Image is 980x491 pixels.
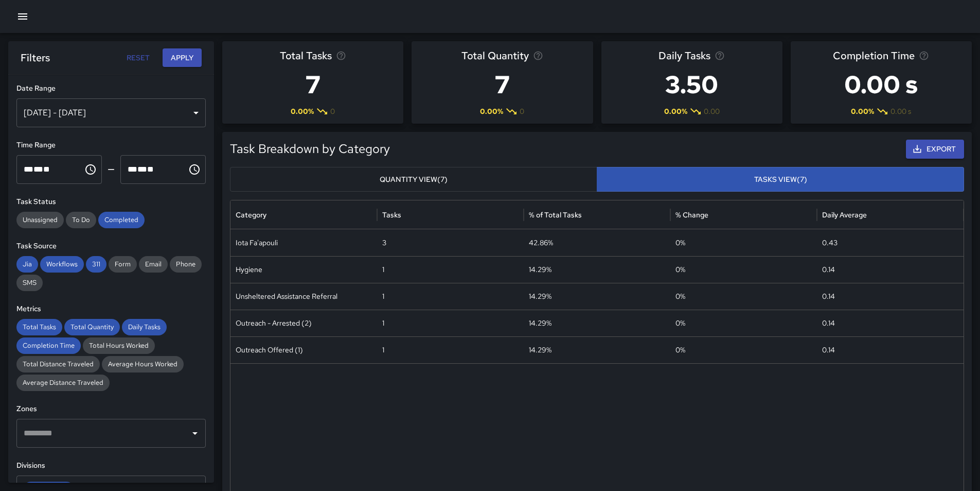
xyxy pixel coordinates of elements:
[24,165,33,173] span: Hours
[16,278,43,288] span: SMS
[529,210,582,219] div: % of Total Tasks
[109,256,137,273] div: Form
[184,159,205,180] button: Choose time, selected time is 11:59 PM
[675,238,685,247] span: 0 %
[16,259,38,269] span: Jia
[524,229,670,256] div: 42.86%
[109,259,137,269] span: Form
[16,375,110,391] div: Average Distance Traveled
[280,47,332,64] span: Total Tasks
[16,256,38,273] div: Jia
[817,256,964,283] div: 0.14
[919,50,929,61] svg: Average time taken to complete tasks in the selected period, compared to the previous period.
[675,318,685,328] span: 0 %
[817,336,964,363] div: 0.14
[817,310,964,336] div: 0.14
[906,140,964,159] button: Export
[16,460,206,471] h6: Divisions
[83,337,155,354] div: Total Hours Worked
[188,426,202,441] button: Open
[64,319,120,335] div: Total Quantity
[664,106,687,116] span: 0.00 %
[280,64,346,105] h3: 7
[147,165,154,173] span: Meridiem
[121,48,154,67] button: Reset
[675,292,685,301] span: 0 %
[98,212,145,228] div: Completed
[86,256,106,273] div: 311
[33,165,43,173] span: Minutes
[833,64,929,105] h3: 0.00 s
[230,256,377,283] div: Hygiene
[230,141,779,157] h5: Task Breakdown by Category
[122,319,167,335] div: Daily Tasks
[170,256,202,273] div: Phone
[230,167,597,192] button: Quantity View(7)
[98,215,145,225] span: Completed
[86,259,106,269] span: 311
[16,98,206,127] div: [DATE] - [DATE]
[230,229,377,256] div: Iota Fa'apouli
[336,50,346,61] svg: Total number of tasks in the selected period, compared to the previous period.
[715,50,725,61] svg: Average number of tasks per day in the selected period, compared to the previous period.
[675,210,708,219] div: % Change
[524,283,670,310] div: 14.29%
[16,356,100,373] div: Total Distance Traveled
[16,303,206,315] h6: Metrics
[524,336,670,363] div: 14.29%
[66,212,96,228] div: To Do
[16,241,206,252] h6: Task Source
[230,283,377,310] div: Unsheltered Assistance Referral
[822,210,867,219] div: Daily Average
[16,140,206,151] h6: Time Range
[377,256,524,283] div: 1
[658,64,725,105] h3: 3.50
[102,356,184,373] div: Average Hours Worked
[16,337,81,354] div: Completion Time
[377,229,524,256] div: 3
[833,47,915,64] span: Completion Time
[330,106,335,116] span: 0
[16,341,81,351] span: Completion Time
[16,215,64,225] span: Unassigned
[377,336,524,363] div: 1
[102,359,184,369] span: Average Hours Worked
[520,106,524,116] span: 0
[170,259,202,269] span: Phone
[16,403,206,415] h6: Zones
[675,265,685,274] span: 0 %
[40,256,84,273] div: Workflows
[377,310,524,336] div: 1
[817,283,964,310] div: 0.14
[382,210,401,219] div: Tasks
[675,345,685,354] span: 0 %
[291,106,314,116] span: 0.00 %
[16,378,110,388] span: Average Distance Traveled
[890,106,911,116] span: 0.00 s
[658,47,710,64] span: Daily Tasks
[137,165,147,173] span: Minutes
[139,259,168,269] span: Email
[377,283,524,310] div: 1
[163,48,202,67] button: Apply
[66,215,96,225] span: To Do
[236,210,266,219] div: Category
[461,64,543,105] h3: 7
[64,322,120,332] span: Total Quantity
[139,256,168,273] div: Email
[16,83,206,94] h6: Date Range
[128,165,137,173] span: Hours
[230,336,377,363] div: Outreach Offered (1)
[16,322,62,332] span: Total Tasks
[461,47,529,64] span: Total Quantity
[16,196,206,208] h6: Task Status
[80,159,101,180] button: Choose time, selected time is 12:00 AM
[524,310,670,336] div: 14.29%
[16,319,62,335] div: Total Tasks
[43,165,50,173] span: Meridiem
[122,322,167,332] span: Daily Tasks
[480,106,503,116] span: 0.00 %
[704,106,720,116] span: 0.00
[230,310,377,336] div: Outreach - Arrested (2)
[533,50,543,61] svg: Total task quantity in the selected period, compared to the previous period.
